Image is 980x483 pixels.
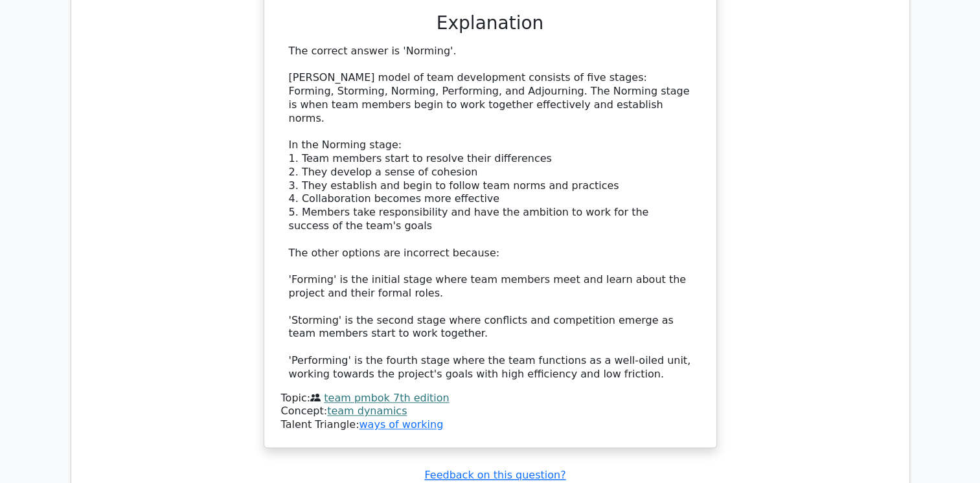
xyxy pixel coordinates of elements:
[281,405,700,418] div: Concept:
[424,469,565,481] a: Feedback on this question?
[289,12,692,34] h3: Explanation
[324,392,449,404] a: team pmbok 7th edition
[281,392,700,432] div: Talent Triangle:
[327,405,407,417] a: team dynamics
[289,45,692,381] div: The correct answer is 'Norming'. [PERSON_NAME] model of team development consists of five stages:...
[281,392,700,405] div: Topic:
[359,418,443,431] a: ways of working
